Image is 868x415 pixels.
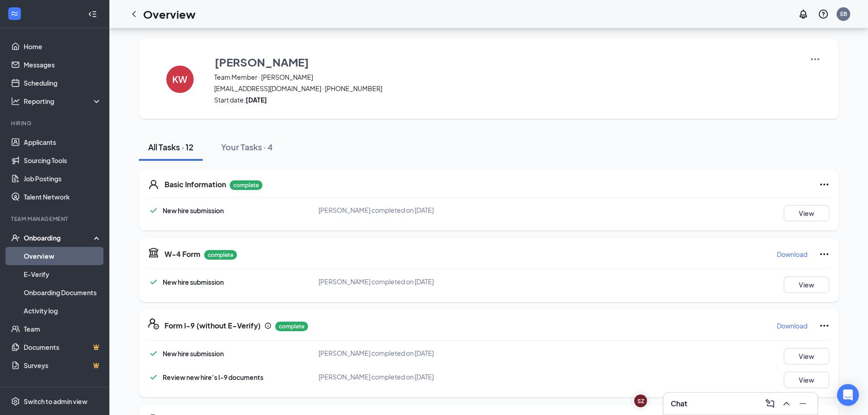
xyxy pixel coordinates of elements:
svg: Checkmark [148,205,159,216]
span: Team Member · [PERSON_NAME] [214,72,798,82]
a: SurveysCrown [24,356,102,374]
a: Home [24,37,102,56]
div: All Tasks · 12 [148,141,194,153]
span: [EMAIL_ADDRESS][DOMAIN_NAME] · [PHONE_NUMBER] [214,84,798,93]
svg: ChevronLeft [128,9,139,20]
a: Job Postings [24,169,102,188]
p: Download [777,321,807,330]
span: New hire submission [163,278,224,286]
button: ChevronUp [779,396,794,411]
h5: W-4 Form [164,249,200,259]
svg: QuestionInfo [818,9,829,20]
svg: WorkstreamLogo [10,9,19,18]
img: More Actions [810,54,821,65]
a: Applicants [24,133,102,151]
svg: Notifications [798,9,809,20]
span: [PERSON_NAME] completed on [DATE] [318,349,434,357]
svg: ChevronUp [781,398,792,409]
span: [PERSON_NAME] completed on [DATE] [318,277,434,286]
span: [PERSON_NAME] completed on [DATE] [318,373,434,381]
button: View [784,205,829,221]
a: Sourcing Tools [24,151,102,169]
svg: Ellipses [819,249,830,260]
svg: Ellipses [819,320,830,331]
h5: Form I-9 (without E-Verify) [164,321,261,331]
span: Review new hire’s I-9 documents [163,373,263,381]
button: [PERSON_NAME] [214,54,798,70]
a: Onboarding Documents [24,283,102,302]
svg: Checkmark [148,372,159,383]
h3: [PERSON_NAME] [215,54,309,70]
span: Start date: [214,95,798,104]
strong: [DATE] [246,96,267,104]
a: E-Verify [24,265,102,283]
a: Activity log [24,302,102,320]
div: SZ [637,397,644,405]
button: Download [776,318,808,333]
a: DocumentsCrown [24,338,102,356]
div: Switch to admin view [24,397,87,406]
svg: TaxGovernmentIcon [148,247,159,258]
h4: KW [172,76,187,82]
div: Reporting [24,97,102,106]
div: Hiring [11,119,100,127]
svg: Analysis [11,97,20,106]
button: View [784,348,829,364]
svg: FormI9EVerifyIcon [148,318,159,329]
svg: Collapse [88,10,97,19]
p: complete [275,322,308,331]
div: Team Management [11,215,100,223]
h3: Chat [671,399,687,409]
svg: Ellipses [819,179,830,190]
p: Download [777,250,807,259]
a: Talent Network [24,188,102,206]
svg: Minimize [797,398,808,409]
svg: Info [264,322,272,329]
button: ComposeMessage [763,396,777,411]
div: Your Tasks · 4 [221,141,273,153]
a: Scheduling [24,74,102,92]
a: Team [24,320,102,338]
h1: Overview [143,6,195,22]
span: [PERSON_NAME] completed on [DATE] [318,206,434,214]
button: Minimize [796,396,810,411]
button: View [784,277,829,293]
span: New hire submission [163,206,224,215]
span: New hire submission [163,349,224,358]
a: Overview [24,247,102,265]
p: complete [204,250,237,260]
svg: User [148,179,159,190]
button: Download [776,247,808,261]
p: complete [230,180,262,190]
button: View [784,372,829,388]
h5: Basic Information [164,179,226,190]
button: KW [157,54,203,104]
svg: Checkmark [148,277,159,287]
svg: UserCheck [11,233,20,242]
svg: ComposeMessage [765,398,776,409]
div: Open Intercom Messenger [837,384,859,406]
svg: Checkmark [148,348,159,359]
a: Messages [24,56,102,74]
div: EB [840,10,847,18]
svg: Settings [11,397,20,406]
div: Onboarding [24,233,94,242]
